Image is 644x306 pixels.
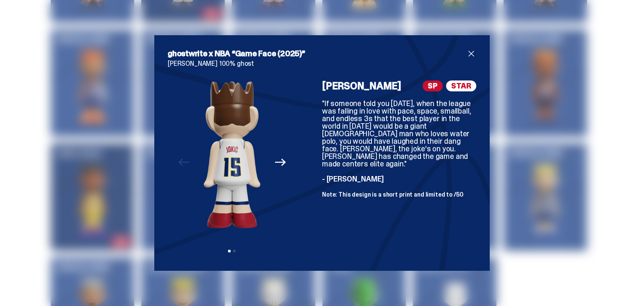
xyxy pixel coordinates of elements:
[466,49,476,59] button: close
[322,191,463,198] span: Note: This design is a short print and limited to /50
[322,174,384,184] span: - [PERSON_NAME]
[271,153,290,171] button: Next
[322,100,476,198] div: "If someone told you [DATE], when the league was falling in love with pace, space, smallball, and...
[322,81,401,91] h4: [PERSON_NAME]
[228,250,231,252] button: View slide 1
[168,49,466,59] h2: ghostwrite x NBA “Game Face (2025)”
[423,80,443,91] span: SP
[168,60,476,67] p: [PERSON_NAME] 100% ghost
[204,80,260,228] img: NBA%20Game%20Face%20-%20Website%20Archive.281.png
[233,250,236,252] button: View slide 2
[446,80,476,91] span: STAR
